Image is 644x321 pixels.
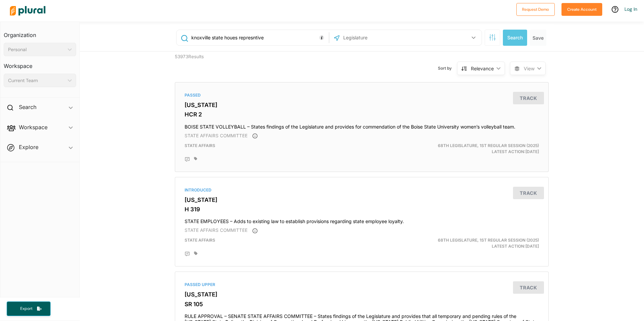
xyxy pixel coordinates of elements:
div: Add tags [194,157,197,161]
a: Request Demo [516,5,555,12]
div: Add Position Statement [185,157,190,162]
h3: H 319 [185,206,539,213]
h3: Organization [4,25,76,40]
span: State Affairs [185,143,215,148]
button: Track [513,281,544,294]
span: Sort by [438,65,457,71]
button: Export [7,301,51,316]
h3: [US_STATE] [185,197,539,203]
button: Save [530,30,546,46]
div: Add Position Statement [185,251,190,257]
button: Track [513,187,544,199]
h2: Search [19,103,36,111]
div: Passed [185,92,539,98]
a: Log In [624,6,637,12]
h3: [US_STATE] [185,291,539,298]
div: Latest Action: [DATE] [423,143,544,155]
span: View [524,65,535,72]
h3: SR 105 [185,301,539,308]
span: Search Filters [489,34,496,40]
button: Request Demo [516,3,555,16]
span: 68th Legislature, 1st Regular Session (2025) [438,143,539,148]
input: Enter keywords, bill # or legislator name [191,31,327,44]
span: STATE AFFAIRS COMMITTEE [185,227,248,233]
div: Add tags [194,251,197,255]
span: STATE AFFAIRS COMMITTEE [185,133,248,138]
h4: BOISE STATE VOLLEYBALL – States findings of the Legislature and provides for commendation of the ... [185,121,539,130]
div: Introduced [185,187,539,193]
div: Current Team [8,77,65,84]
h4: STATE EMPLOYEES – Adds to existing law to establish provisions regarding state employee loyalty. [185,215,539,224]
button: Create Account [561,3,602,16]
span: Export [15,306,37,312]
a: Create Account [561,5,602,12]
div: Passed Upper [185,282,539,288]
div: Latest Action: [DATE] [423,237,544,249]
h3: HCR 2 [185,111,539,118]
div: Relevance [471,65,494,72]
h3: [US_STATE] [185,102,539,108]
span: State Affairs [185,238,215,243]
div: Personal [8,46,65,53]
div: 53973 Results [170,51,266,77]
span: 68th Legislature, 1st Regular Session (2025) [438,238,539,243]
input: Legislature [343,31,415,44]
div: Tooltip anchor [319,35,325,41]
button: Track [513,92,544,104]
button: Search [503,30,527,46]
h3: Workspace [4,56,76,71]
